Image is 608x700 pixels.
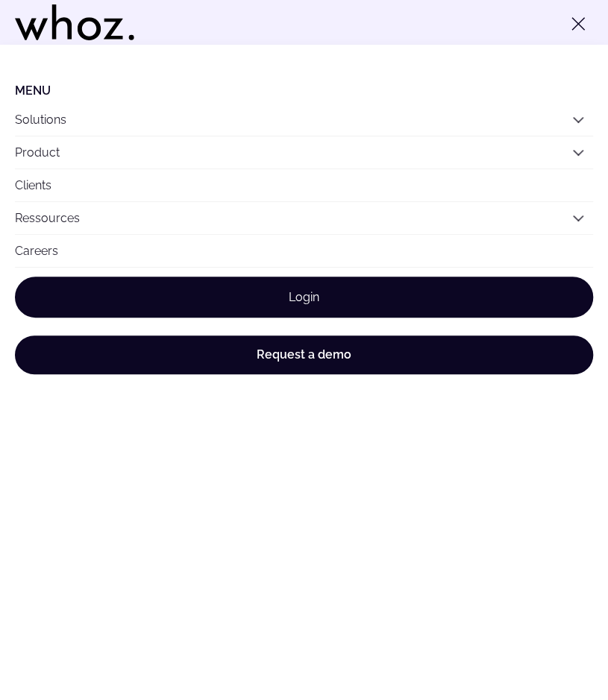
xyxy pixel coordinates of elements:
a: Careers [15,235,593,267]
button: Toggle menu [563,9,593,39]
a: Product [15,145,60,160]
a: Request a demo [15,335,593,374]
button: Solutions [15,104,593,136]
iframe: Chatbot [510,602,587,679]
button: Product [15,136,593,168]
a: Ressources [15,211,80,225]
a: Clients [15,169,593,201]
li: Menu [15,83,593,98]
button: Ressources [15,202,593,234]
a: Login [15,277,593,318]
